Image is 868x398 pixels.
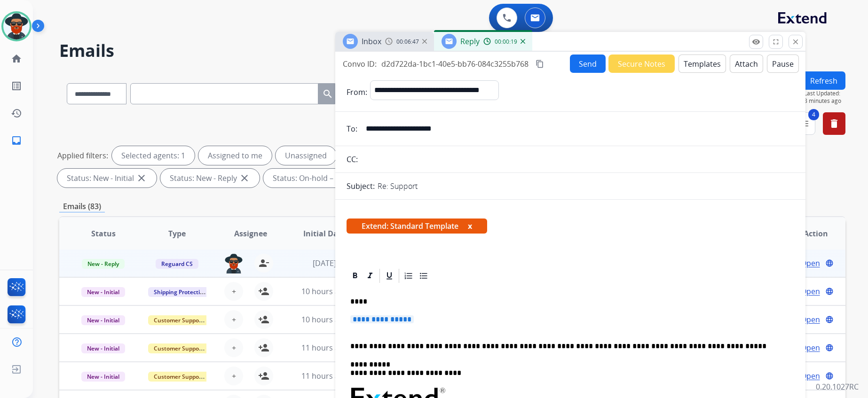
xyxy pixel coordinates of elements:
div: Italic [363,269,377,283]
div: Ordered List [402,269,416,283]
button: + [224,282,243,301]
span: 10 hours ago [301,286,348,297]
div: Bold [348,269,362,283]
mat-icon: close [791,38,800,46]
span: Assignee [234,228,267,239]
div: Assigned to me [198,146,272,165]
span: Initial Date [303,228,346,239]
mat-icon: history [11,108,22,119]
p: Convo ID: [343,58,377,70]
button: 4 [793,112,815,135]
button: x [468,220,472,232]
span: 4 [808,109,819,120]
button: + [224,367,243,385]
mat-icon: remove_red_eye [752,38,760,46]
mat-icon: search [322,88,333,100]
span: 10 hours ago [301,314,348,325]
span: Open [801,286,820,297]
span: New - Initial [81,372,125,382]
div: Status: On-hold – Internal [263,169,386,187]
button: + [224,338,243,357]
span: Open [801,314,820,325]
p: 0.20.1027RC [816,381,859,392]
p: From: [347,86,367,98]
span: Reply [460,36,480,47]
p: CC: [347,154,358,165]
mat-icon: delete [829,118,840,129]
th: Action [772,217,845,250]
span: + [232,286,236,297]
button: Secure Notes [608,55,675,73]
span: Customer Support [148,372,209,382]
span: 11 hours ago [301,343,348,353]
span: Customer Support [148,343,209,353]
span: + [232,370,236,382]
span: New - Initial [81,287,125,297]
p: Re: Support [378,180,418,192]
p: Emails (83) [59,201,105,212]
span: 8 minutes ago [804,97,845,105]
mat-icon: language [825,287,834,296]
span: Open [801,342,820,353]
mat-icon: close [239,172,250,184]
span: Last Updated: [804,90,845,97]
span: 11 hours ago [301,371,348,381]
button: Templates [679,55,726,73]
mat-icon: person_add [258,286,269,297]
mat-icon: list_alt [11,80,22,92]
span: Extend: Standard Template [347,219,487,234]
span: + [232,342,236,353]
mat-icon: person_add [258,314,269,325]
img: agent-avatar [224,254,243,273]
span: + [232,314,236,325]
mat-icon: language [825,259,834,267]
mat-icon: inbox [11,135,22,146]
mat-icon: language [825,315,834,324]
div: Unassigned [276,146,336,165]
span: Inbox [362,36,381,47]
span: d2d722da-1bc1-40e5-bb76-084c3255b768 [381,59,529,69]
mat-icon: content_copy [536,60,544,68]
mat-icon: close [136,172,147,184]
button: Send [570,55,606,73]
mat-icon: language [825,343,834,352]
span: [DATE] [313,258,336,268]
div: Selected agents: 1 [112,146,195,165]
span: Reguard CS [156,259,198,269]
div: Bullet List [417,269,431,283]
img: avatar [3,13,30,39]
span: Type [168,228,186,239]
div: Status: New - Reply [160,169,260,187]
h2: Emails [59,41,845,60]
div: Underline [382,269,396,283]
mat-icon: person_add [258,342,269,353]
span: New - Initial [81,343,125,353]
span: New - Reply [82,259,125,269]
span: Open [801,258,820,269]
span: Shipping Protection [148,287,213,297]
span: Open [801,370,820,382]
mat-icon: home [11,53,22,64]
span: Status [91,228,116,239]
p: Applied filters: [57,150,108,161]
mat-icon: language [825,372,834,380]
button: Attach [730,55,763,73]
p: Subject: [347,180,375,192]
span: 00:06:47 [396,38,419,46]
mat-icon: person_remove [258,258,269,269]
button: Pause [767,55,799,73]
span: Customer Support [148,315,209,325]
div: Status: New - Initial [57,169,157,187]
mat-icon: fullscreen [772,38,780,46]
button: Refresh [802,71,845,90]
p: To: [347,123,357,134]
mat-icon: person_add [258,370,269,382]
span: 00:00:19 [495,38,517,46]
span: New - Initial [81,315,125,325]
button: + [224,310,243,329]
